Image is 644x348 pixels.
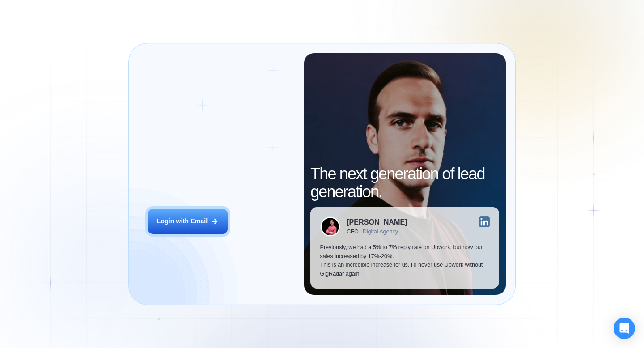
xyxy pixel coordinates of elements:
[148,209,228,234] button: Login with Email
[157,217,208,226] div: Login with Email
[310,165,499,200] h2: The next generation of lead generation.
[347,229,359,235] div: CEO
[614,318,635,339] div: Open Intercom Messenger
[320,243,490,279] p: Previously, we had a 5% to 7% reply rate on Upwork, but now our sales increased by 17%-20%. This ...
[363,229,398,235] div: Digital Agency
[347,218,407,225] div: [PERSON_NAME]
